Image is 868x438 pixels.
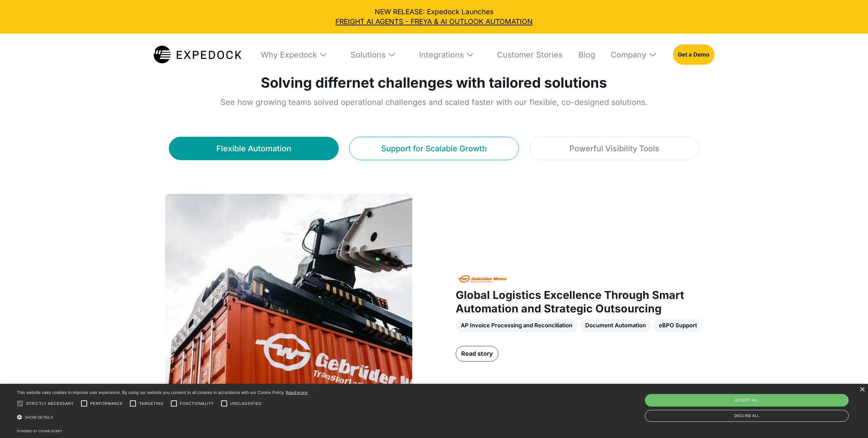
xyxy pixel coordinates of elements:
[351,50,386,60] div: Solutions
[17,411,308,423] div: Show details
[381,143,487,155] div: Support for Scalable Growth
[230,401,261,407] span: Unclassified
[139,401,163,407] span: Targeting
[261,73,607,92] strong: Solving differnet challenges with tailored solutions
[7,7,861,27] div: NEW RELEASE: Expedock Launches
[645,394,849,406] div: Accept all
[645,410,849,422] div: Decline all
[17,390,284,395] span: This website uses cookies to improve user experience. By using our website you consent to all coo...
[412,34,481,75] div: Integrations
[419,50,464,60] div: Integrations
[254,34,335,75] div: Why Expedock
[834,406,868,438] iframe: Chat Widget
[456,346,498,362] a: Read story
[7,17,861,27] a: FREIGHT AI AGENTS - FREYA & AI OUTLOOK AUTOMATION
[604,34,664,75] div: Company
[569,143,659,155] div: Powerful Visibility Tools
[571,34,595,75] a: Blog
[216,143,291,155] div: Flexible Automation
[180,401,214,407] span: Functionality
[17,429,62,433] a: Powered by cookie-script
[860,387,865,392] div: Close
[25,415,53,419] span: Show details
[673,44,714,65] a: Get a Demo
[343,34,403,75] div: Solutions
[261,50,317,60] div: Why Expedock
[162,96,706,109] p: See how growing teams solved operational challenges and scaled faster with our flexible, co-desig...
[286,390,308,395] a: Read more
[490,34,563,75] a: Customer Stories
[611,50,646,60] div: Company
[90,401,123,407] span: Performance
[26,401,74,407] span: Strictly necessary
[456,288,684,315] strong: Global Logistics Excellence Through Smart Automation and Strategic Outsourcing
